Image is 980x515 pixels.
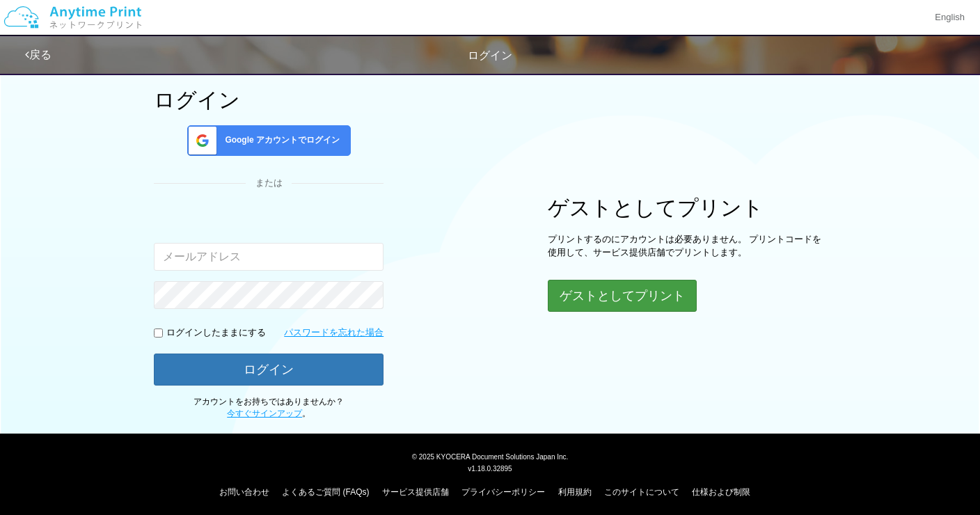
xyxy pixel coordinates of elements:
a: よくあるご質問 (FAQs) [282,487,369,497]
h1: ログイン [154,88,384,111]
div: または [154,177,384,190]
a: 戻る [25,49,52,61]
p: アカウントをお持ちではありませんか？ [154,396,384,420]
span: ログイン [468,49,512,61]
button: ゲストとしてプリント [548,280,697,312]
a: 利用規約 [558,487,592,497]
a: 仕様および制限 [692,487,750,497]
button: ログイン [154,354,384,386]
a: お問い合わせ [219,487,269,497]
p: ログインしたままにする [166,326,266,340]
a: サービス提供店舗 [382,487,449,497]
span: © 2025 KYOCERA Document Solutions Japan Inc. [412,452,569,461]
a: 今すぐサインアップ [227,409,302,418]
input: メールアドレス [154,243,384,271]
span: 。 [227,409,310,418]
span: v1.18.0.32895 [468,464,512,473]
a: このサイトについて [604,487,679,497]
a: パスワードを忘れた場合 [284,326,384,340]
span: Google アカウントでログイン [219,134,340,146]
a: プライバシーポリシー [461,487,545,497]
h1: ゲストとしてプリント [548,196,826,219]
p: プリントするのにアカウントは必要ありません。 プリントコードを使用して、サービス提供店舗でプリントします。 [548,233,826,259]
